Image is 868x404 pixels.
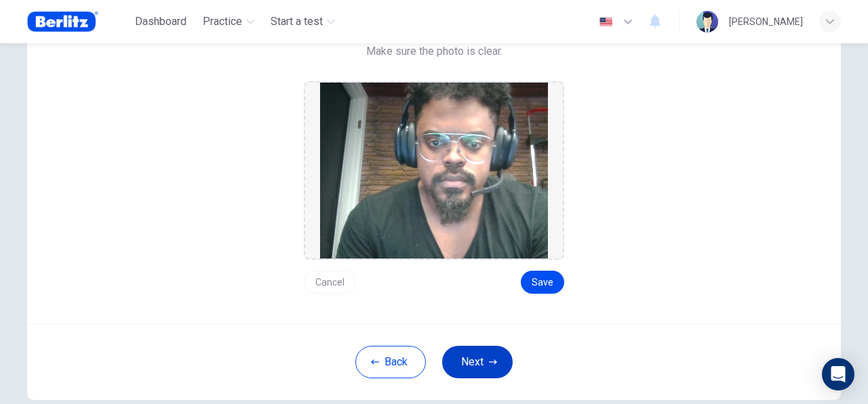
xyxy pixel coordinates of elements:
[197,9,260,34] button: Practice
[729,14,803,30] div: [PERSON_NAME]
[304,271,356,294] button: Cancel
[27,8,98,35] img: Berlitz Brasil logo
[271,14,323,30] span: Start a test
[597,17,614,27] img: en
[442,346,513,378] button: Next
[521,271,564,294] button: Save
[130,9,192,34] button: Dashboard
[265,9,340,34] button: Start a test
[203,14,242,30] span: Practice
[696,11,718,32] img: Profile picture
[320,83,548,259] img: preview screemshot
[27,8,130,35] a: Berlitz Brasil logo
[355,346,426,378] button: Back
[135,14,186,30] span: Dashboard
[822,358,854,390] div: Open Intercom Messenger
[366,43,502,60] span: Make sure the photo is clear.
